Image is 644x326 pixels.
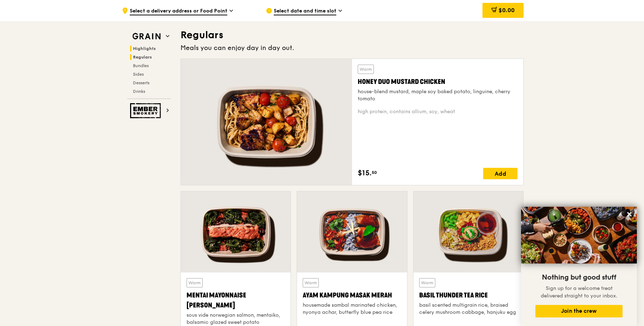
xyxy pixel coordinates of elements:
[303,302,401,316] div: housemade sambal marinated chicken, nyonya achar, butterfly blue pea rice
[187,278,203,287] div: Warm
[133,89,145,94] span: Drinks
[372,170,377,175] span: 50
[303,278,319,287] div: Warm
[133,55,152,60] span: Regulars
[274,7,336,15] span: Select date and time slot
[133,80,149,85] span: Desserts
[358,108,517,115] div: high protein, contains allium, soy, wheat
[187,312,285,326] div: sous vide norwegian salmon, mentaiko, balsamic glazed sweet potato
[499,7,515,14] span: $0.00
[130,30,163,43] img: Grain web logo
[419,302,517,316] div: basil scented multigrain rice, braised celery mushroom cabbage, hanjuku egg
[133,72,144,77] span: Sides
[303,290,401,300] div: Ayam Kampung Masak Merah
[483,168,517,179] div: Add
[541,285,617,299] span: Sign up for a welcome treat delivered straight to your inbox.
[521,207,637,264] img: DSC07876-Edit02-Large.jpeg
[419,278,435,287] div: Warm
[180,29,524,41] h3: Regulars
[358,77,517,87] div: Honey Duo Mustard Chicken
[187,290,285,310] div: Mentai Mayonnaise [PERSON_NAME]
[130,103,163,118] img: Ember Smokery web logo
[180,43,524,53] div: Meals you can enjoy day in day out.
[542,273,616,282] span: Nothing but good stuff
[419,290,517,300] div: Basil Thunder Tea Rice
[133,63,149,68] span: Bundles
[624,209,635,220] button: Close
[133,46,156,51] span: Highlights
[535,305,623,317] button: Join the crew
[130,7,227,15] span: Select a delivery address or Food Point
[358,168,372,179] span: $15.
[358,88,517,102] div: house-blend mustard, maple soy baked potato, linguine, cherry tomato
[358,65,374,74] div: Warm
